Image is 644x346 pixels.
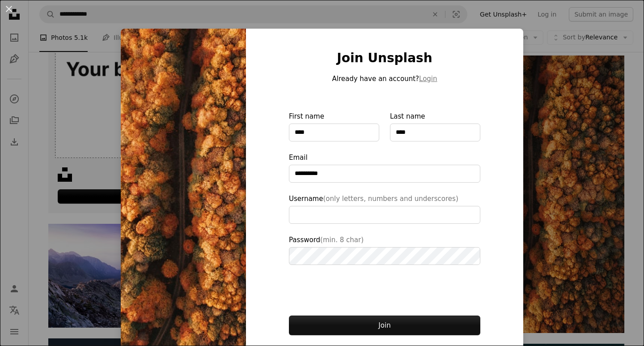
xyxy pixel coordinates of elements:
[289,165,480,183] input: Email
[289,111,379,141] label: First name
[419,73,437,84] button: Login
[289,193,480,224] label: Username
[289,316,480,335] button: Join
[289,247,480,265] input: Password(min. 8 char)
[289,152,480,183] label: Email
[390,124,480,141] input: Last name
[320,236,364,244] span: (min. 8 char)
[390,111,480,141] label: Last name
[289,235,480,265] label: Password
[289,124,379,141] input: First name
[323,195,458,203] span: (only letters, numbers and underscores)
[289,73,480,84] p: Already have an account?
[289,50,480,66] h1: Join Unsplash
[289,206,480,224] input: Username(only letters, numbers and underscores)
